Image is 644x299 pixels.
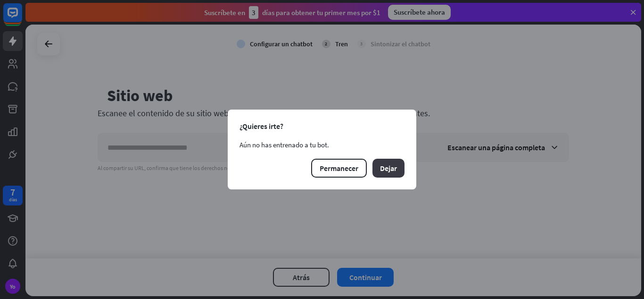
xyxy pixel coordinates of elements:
font: Permanecer [320,163,358,173]
font: Aún no has entrenado a tu bot. [239,140,329,149]
button: Abrir el widget de chat LiveChat [8,4,36,32]
button: Dejar [372,159,405,178]
button: Permanecer [311,159,367,178]
font: Dejar [380,163,397,173]
font: ¿Quieres irte? [239,121,283,131]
